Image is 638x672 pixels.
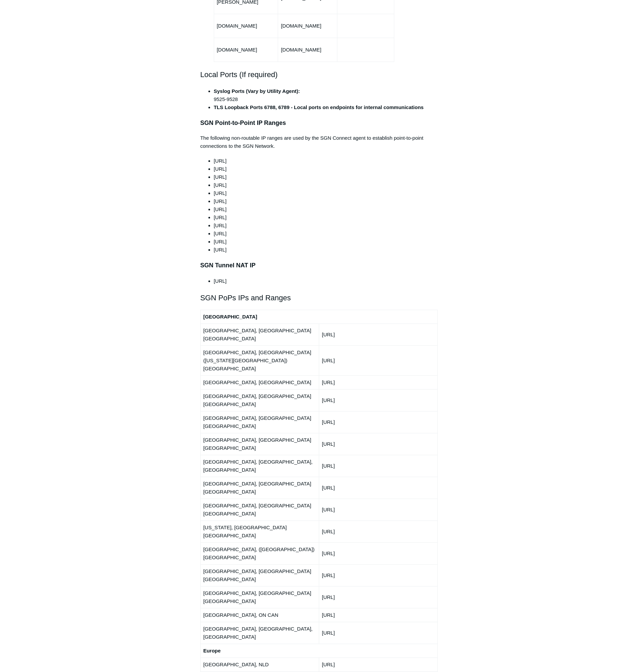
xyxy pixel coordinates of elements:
td: [GEOGRAPHIC_DATA], [GEOGRAPHIC_DATA] [GEOGRAPHIC_DATA] [200,433,319,455]
li: [URL] [214,181,438,189]
td: [GEOGRAPHIC_DATA], NLD [200,658,319,671]
span: [URL] [214,223,227,228]
td: [URL] [319,375,437,389]
span: [URL] [214,231,227,236]
p: [DOMAIN_NAME] [281,22,334,30]
td: [URL] [319,586,437,608]
span: [URL] [214,158,227,164]
p: [DOMAIN_NAME] [217,22,275,30]
td: [GEOGRAPHIC_DATA], [GEOGRAPHIC_DATA] [GEOGRAPHIC_DATA] [200,389,319,411]
td: [GEOGRAPHIC_DATA], [GEOGRAPHIC_DATA] [GEOGRAPHIC_DATA] [200,586,319,608]
li: [URL] [214,246,438,254]
p: The following non-routable IP ranges are used by the SGN Connect agent to establish point-to-poin... [200,134,438,150]
td: [URL] [319,324,437,345]
td: [URL] [319,564,437,586]
td: [URL] [319,433,437,455]
li: 9525-9528 [214,87,438,103]
span: [URL] [214,206,227,212]
td: [URL] [319,622,437,644]
td: [GEOGRAPHIC_DATA], [GEOGRAPHIC_DATA] [GEOGRAPHIC_DATA] [200,477,319,499]
td: [URL] [319,542,437,564]
td: [URL] [319,411,437,433]
span: [URL] [214,214,227,220]
p: [DOMAIN_NAME] [281,46,334,54]
td: [URL] [319,608,437,622]
td: [GEOGRAPHIC_DATA], [GEOGRAPHIC_DATA], [GEOGRAPHIC_DATA] [200,455,319,477]
strong: [GEOGRAPHIC_DATA] [203,314,257,320]
h2: Local Ports (If required) [200,69,438,80]
td: [GEOGRAPHIC_DATA], [GEOGRAPHIC_DATA], [GEOGRAPHIC_DATA] [200,622,319,644]
strong: Syslog Ports (Vary by Utility Agent): [214,88,300,94]
td: [URL] [319,345,437,375]
h3: SGN Point-to-Point IP Ranges [200,118,438,128]
td: [GEOGRAPHIC_DATA], ON CAN [200,608,319,622]
p: [DOMAIN_NAME] [217,46,275,54]
li: [URL] [214,277,438,285]
td: [GEOGRAPHIC_DATA], [GEOGRAPHIC_DATA] [GEOGRAPHIC_DATA] [200,564,319,586]
td: [US_STATE], [GEOGRAPHIC_DATA] [GEOGRAPHIC_DATA] [200,520,319,542]
td: [URL] [319,477,437,499]
td: [GEOGRAPHIC_DATA], ([GEOGRAPHIC_DATA]) [GEOGRAPHIC_DATA] [200,542,319,564]
li: [URL] [214,189,438,197]
td: [URL] [319,389,437,411]
td: [URL] [319,658,437,671]
td: [URL] [319,520,437,542]
span: [URL] [214,239,227,244]
li: [URL] [214,165,438,173]
strong: TLS Loopback Ports 6788, 6789 - Local ports on endpoints for internal communications [214,104,424,110]
td: [URL] [319,455,437,477]
td: [URL] [319,499,437,520]
td: [GEOGRAPHIC_DATA], [GEOGRAPHIC_DATA] ([US_STATE][GEOGRAPHIC_DATA]) [GEOGRAPHIC_DATA] [200,345,319,375]
strong: Europe [203,648,221,653]
h2: SGN PoPs IPs and Ranges [200,292,438,304]
li: [URL] [214,197,438,205]
td: [GEOGRAPHIC_DATA], [GEOGRAPHIC_DATA] [GEOGRAPHIC_DATA] [200,411,319,433]
td: [GEOGRAPHIC_DATA], [GEOGRAPHIC_DATA] [200,375,319,389]
li: [URL] [214,173,438,181]
h3: SGN Tunnel NAT IP [200,261,438,270]
td: [GEOGRAPHIC_DATA], [GEOGRAPHIC_DATA] [GEOGRAPHIC_DATA] [200,324,319,345]
td: [GEOGRAPHIC_DATA], [GEOGRAPHIC_DATA] [GEOGRAPHIC_DATA] [200,499,319,520]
